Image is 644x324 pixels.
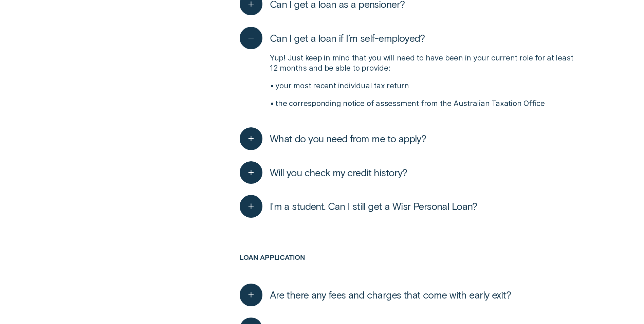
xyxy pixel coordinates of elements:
[270,200,477,212] span: I'm a student. Can I still get a Wisr Personal Loan?
[270,53,576,73] p: Yup! Just keep in mind that you will need to have been in your current role for at least 12 month...
[240,253,576,278] h3: Loan application
[270,132,426,145] span: What do you need from me to apply?
[240,161,407,184] button: Will you check my credit history?
[270,166,407,179] span: Will you check my credit history?
[240,195,477,217] button: I'm a student. Can I still get a Wisr Personal Loan?
[275,98,576,109] p: the corresponding notice of assessment from the Australian Taxation Office
[240,284,511,306] button: Are there any fees and charges that come with early exit?
[270,289,511,301] span: Are there any fees and charges that come with early exit?
[240,127,426,150] button: What do you need from me to apply?
[240,27,425,49] button: Can I get a loan if I’m self-employed?
[270,32,425,44] span: Can I get a loan if I’m self-employed?
[275,81,576,91] p: your most recent individual tax return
